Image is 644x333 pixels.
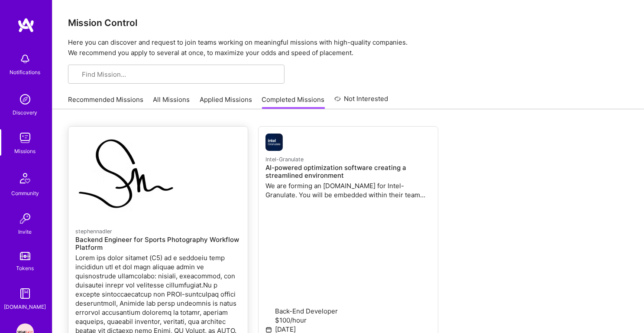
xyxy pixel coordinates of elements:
div: [DOMAIN_NAME] [4,302,46,311]
div: Discovery [13,108,38,117]
img: guide book [16,285,34,302]
img: tokens [20,252,30,260]
a: Recommended Missions [68,95,143,109]
a: Applied Missions [200,95,252,109]
p: Here you can discover and request to join teams working on meaningful missions with high-quality ... [68,37,628,58]
img: Invite [16,210,34,227]
h3: Mission Control [68,17,628,28]
div: Community [11,189,39,198]
p: $100/hour [265,316,431,325]
img: Intel-Granulate company logo [265,134,283,151]
p: Back-End Developer [265,307,431,316]
i: icon SearchGrey [75,72,81,78]
div: Notifications [10,68,41,77]
a: All Missions [153,95,190,109]
img: Community [15,168,36,189]
i: icon MoneyGray [265,317,272,324]
img: teamwork [16,129,34,147]
p: We are forming an [DOMAIN_NAME] for Intel-Granulate. You will be embedded within their team worki... [265,181,431,199]
div: Invite [19,227,32,236]
div: Missions [15,147,36,156]
img: stephennadler company logo [75,134,178,223]
input: Find Mission... [82,70,278,79]
img: logo [17,17,35,33]
a: Not Interested [334,94,388,109]
a: Completed Missions [262,95,325,109]
img: bell [16,50,34,68]
h4: Backend Engineer for Sports Photography Workflow Platform [75,236,241,251]
small: stephennadler [75,228,112,235]
i: icon Calendar [265,326,272,333]
img: discovery [16,91,34,108]
div: Tokens [16,264,34,273]
h4: AI-powered optimization software creating a streamlined environment [265,164,431,180]
i: icon Applicant [265,308,272,315]
small: Intel-Granulate [265,156,304,163]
